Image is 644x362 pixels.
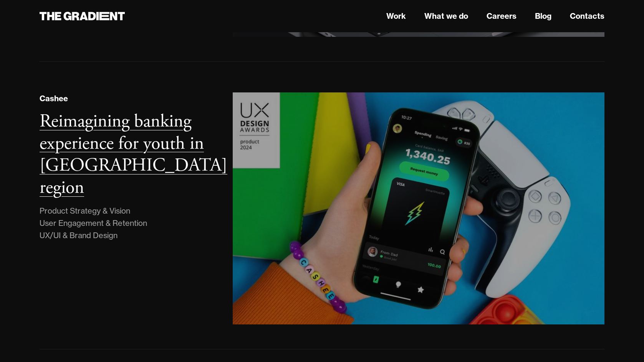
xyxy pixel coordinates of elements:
h3: Reimagining banking experience for youth in [GEOGRAPHIC_DATA] region [40,110,227,199]
a: Work [386,10,406,22]
a: Careers [487,10,517,22]
a: Contacts [570,10,604,22]
a: Blog [535,10,551,22]
a: What we do [424,10,468,22]
a: CasheeReimagining banking experience for youth in [GEOGRAPHIC_DATA] regionProduct Strategy & Visi... [40,92,605,324]
div: Product Strategy & Vision User Engagement & Retention UX/UI & Brand Design [40,205,147,242]
div: Cashee [40,93,68,104]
